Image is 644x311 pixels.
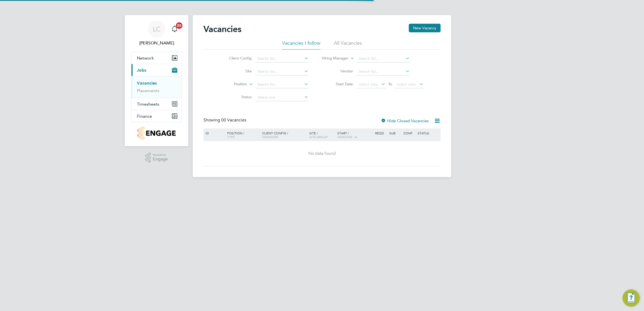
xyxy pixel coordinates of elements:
[397,82,416,87] span: Select date
[216,82,247,87] label: Position
[334,40,362,50] li: All Vacancies
[221,95,252,99] label: Status
[221,69,252,74] label: Site
[137,68,146,73] span: Jobs
[308,128,336,141] div: Site /
[388,128,402,138] div: Sub
[137,81,157,86] a: Vacancies
[337,135,352,139] span: Vendors
[153,157,168,162] span: Engage
[622,289,640,307] button: Engage Resource Center
[359,82,378,87] span: Select date
[317,56,348,61] label: Hiring Manager
[282,40,320,50] li: Vacancies I follow
[255,55,309,62] input: Search for...
[409,24,441,32] button: New Vacancy
[336,128,374,142] div: Start /
[381,118,429,123] label: Hide Closed Vacancies
[357,55,410,62] input: Search for...
[261,128,308,141] div: Client Config /
[131,64,182,76] button: Jobs
[255,68,309,75] input: Search for...
[255,94,309,101] input: Select one
[402,128,416,138] div: Conf
[322,69,353,74] label: Vendor
[137,114,152,119] span: Finance
[322,82,353,86] label: Start Date
[221,56,252,61] label: Client Config
[176,22,182,29] span: 20
[374,128,388,138] div: Reqd
[203,24,241,34] h2: Vacancies
[204,151,440,156] div: No data found
[131,52,182,64] button: Network
[227,135,235,139] span: Type
[145,153,168,163] a: Powered byEngage
[153,26,161,33] span: LC
[131,20,182,46] a: LC[PERSON_NAME]
[387,81,394,88] span: To
[255,81,309,88] input: Search for...
[131,110,182,122] button: Finance
[309,135,328,139] span: Site Group
[223,128,261,141] div: Position /
[131,127,182,140] a: Go to home page
[125,15,188,146] nav: Main navigation
[221,117,246,123] span: 00 Vacancies
[153,153,168,157] span: Powered by
[169,20,180,38] a: 20
[137,102,159,107] span: Timesheets
[137,127,175,140] img: countryside-properties-logo-retina.png
[131,40,182,46] span: Luke Collins
[357,68,410,75] input: Search for...
[262,135,278,139] span: Manager
[203,117,247,123] div: Showing
[204,128,223,138] div: ID
[416,128,440,138] div: Status
[137,55,154,61] span: Network
[131,98,182,110] button: Timesheets
[131,76,182,98] div: Jobs
[137,88,159,93] a: Placements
